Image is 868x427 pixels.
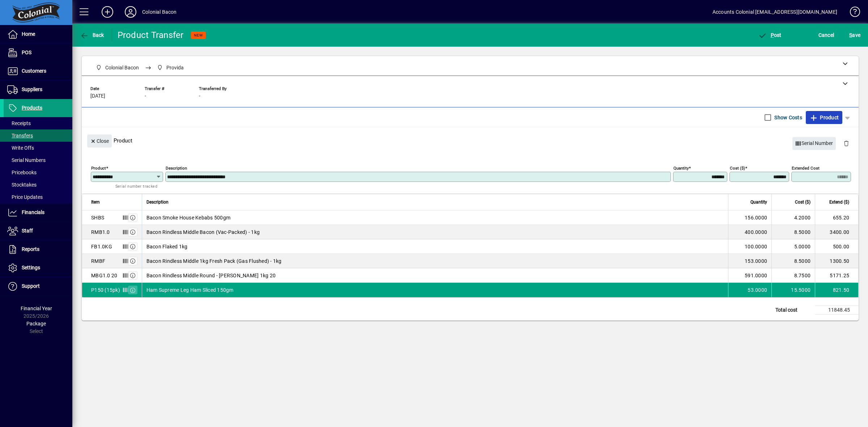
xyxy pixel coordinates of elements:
span: Stocktakes [7,182,37,188]
label: Show Costs [773,114,802,121]
a: Settings [4,259,72,277]
span: ave [849,29,860,41]
td: 100.0000 [728,239,771,254]
button: Back [78,29,106,42]
span: Financials [22,209,44,215]
a: Pricebooks [4,166,72,179]
a: Suppliers [4,81,72,99]
td: 11848.45 [815,306,859,315]
span: Transfers [7,133,33,138]
div: Colonial Bacon [142,6,176,18]
span: POS [22,50,31,55]
button: Save [847,29,862,42]
td: 53.0000 [728,283,771,297]
span: Extend ($) [829,198,849,206]
div: RMBF [91,257,105,265]
span: Back [80,32,104,38]
button: Close [87,134,112,148]
span: Reports [22,246,39,252]
span: Write Offs [7,145,34,151]
span: Receipts [7,120,31,126]
a: Stocktakes [4,179,72,191]
span: - [199,93,200,99]
a: Receipts [4,117,72,129]
span: Cost ($) [795,198,810,206]
span: Settings [22,265,40,270]
span: Description [146,198,169,206]
span: P [771,32,774,38]
td: 156.0000 [728,210,771,225]
a: Transfers [4,129,72,142]
td: 5.0000 [771,239,815,254]
span: Bacon Flaked 1kg [146,243,188,250]
span: Support [22,283,40,289]
a: Price Updates [4,191,72,203]
td: 8.5000 [771,225,815,239]
span: Home [22,31,35,37]
div: Product Transfer [118,29,184,41]
span: NEW [194,33,203,38]
button: Post [756,29,783,42]
td: 5171.25 [815,268,858,283]
span: Cancel [818,29,834,41]
td: 1300.50 [815,254,858,268]
a: Serial Numbers [4,154,72,166]
td: 8.7500 [771,268,815,283]
mat-hint: Serial number tracked [115,182,157,190]
app-page-header-button: Delete [838,140,855,146]
a: POS [4,44,72,62]
a: Reports [4,240,72,259]
mat-label: Quantity [673,166,689,171]
span: Bacon Rindless Middle Round - [PERSON_NAME] 1kg 20 [146,272,276,279]
a: Write Offs [4,142,72,154]
span: Customers [22,68,46,74]
td: 591.0000 [728,268,771,283]
div: SHBS [91,214,104,221]
span: Pricebooks [7,170,37,175]
span: - [145,93,146,99]
span: Price Updates [7,194,43,200]
span: Package [26,321,46,326]
span: Bacon Smoke House Kebabs 500gm [146,214,231,221]
a: Customers [4,62,72,80]
span: Products [22,105,42,111]
a: Support [4,277,72,295]
td: Total cost [772,306,815,315]
span: Ham Supreme Leg Ham Sliced 150gm [146,286,234,294]
span: ost [758,32,782,38]
button: Add [96,5,119,18]
div: P150 (15pk) [91,286,120,294]
span: Financial Year [21,306,52,311]
app-page-header-button: Back [72,29,112,42]
td: 4.2000 [771,210,815,225]
a: Knowledge Base [844,1,859,25]
td: 655.20 [815,210,858,225]
button: Profile [119,5,142,18]
div: MBG1.0 20 [91,272,117,279]
button: Serial Number [792,137,836,150]
mat-label: Product [91,166,106,171]
button: Product [806,111,842,124]
td: 3400.00 [815,225,858,239]
div: FB1.0KG [91,243,112,250]
button: Cancel [817,29,836,42]
span: Close [90,135,109,147]
td: 821.50 [815,283,858,297]
mat-label: Description [166,166,187,171]
td: 400.0000 [728,225,771,239]
span: Serial Number [795,137,833,149]
div: Accounts Colonial [EMAIL_ADDRESS][DOMAIN_NAME] [712,6,837,18]
mat-label: Extended Cost [792,166,820,171]
span: Bacon Rindless Middle 1kg Fresh Pack (Gas Flushed) - 1kg [146,257,282,265]
a: Financials [4,204,72,222]
td: 500.00 [815,239,858,254]
a: Home [4,25,72,43]
span: Staff [22,228,33,234]
span: [DATE] [90,93,105,99]
span: Bacon Rindless Middle Bacon (Vac-Packed) - 1kg [146,229,260,236]
td: 153.0000 [728,254,771,268]
span: Quantity [750,198,767,206]
div: RMB1.0 [91,229,110,236]
span: S [849,32,852,38]
button: Delete [838,134,855,152]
